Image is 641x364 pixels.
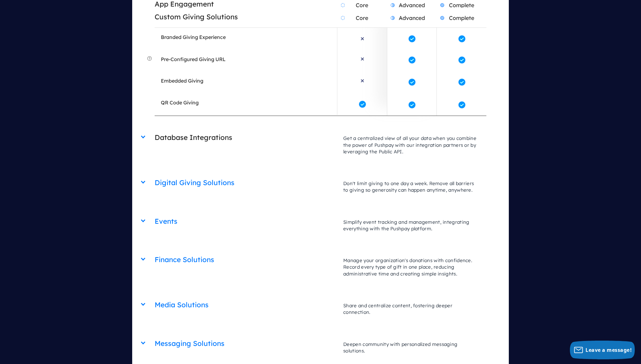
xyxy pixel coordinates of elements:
[337,174,486,200] p: Don't limit giving to one day a week. Remove all barriers to giving so generosity can happen anyt...
[570,341,635,359] button: Leave a message!
[161,56,226,65] span: Pre-Configured Giving URL
[161,99,199,106] em: QR Code Giving
[337,213,486,238] p: Simplify event tracking and management, integrating everything with the Pushpay platform.
[337,296,486,322] p: Share and centralize content, fostering deeper connection.
[337,251,486,283] p: Manage your organization's donations with confidence. Record every type of gift in one place, red...
[155,9,337,25] h2: Custom Giving Solutions
[337,8,387,27] h2: Core
[155,252,337,268] h2: Finance Solutions
[155,130,337,146] h2: Database Integrations
[161,34,226,40] em: Branded Giving Experience
[337,129,486,161] p: Get a centralized view of all your data when you combine the power of Pushpay with our integratio...
[155,213,337,229] h2: Events
[161,78,203,84] em: Embedded Giving
[155,297,337,313] h2: Media Solutions
[155,336,337,352] h2: Messaging Solutions
[437,8,486,27] h2: Complete
[586,347,632,353] span: Leave a message!
[337,335,486,361] p: Deepen community with personalized messaging solutions.
[155,175,337,191] h2: Digital Giving Solutions
[387,8,436,27] h2: Advanced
